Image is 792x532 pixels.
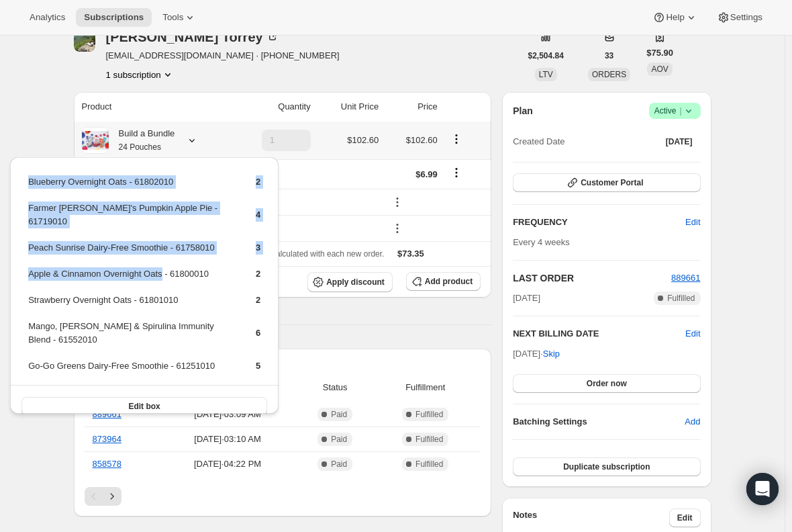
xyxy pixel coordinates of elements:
button: Add [677,411,708,433]
button: Add product [406,272,481,291]
span: Skip [543,347,560,361]
span: Add product [425,276,473,287]
button: Order now [513,374,700,393]
span: Edit box [128,401,160,412]
span: Fulfillment [378,381,473,394]
th: Price [383,92,442,122]
span: [DATE] · 03:10 AM [163,433,292,446]
a: 873964 [93,434,121,444]
button: Edit [685,327,700,341]
span: $6.99 [415,169,438,179]
span: $102.60 [406,135,438,145]
td: Strawberry Overnight Oats - 61801010 [28,293,233,318]
div: Open Intercom Messenger [746,473,779,505]
button: Product actions [106,68,175,81]
span: Edit [685,216,700,229]
nav: Pagination [85,487,481,506]
span: 33 [605,50,613,61]
td: Peach Sunrise Dairy-Free Smoothie - 61758010 [28,240,233,265]
span: 2 [256,295,260,305]
span: $2,504.84 [528,50,564,61]
h2: Plan [513,104,533,118]
span: Created Date [513,135,564,148]
button: $2,504.84 [520,46,572,65]
h6: Batching Settings [513,415,685,429]
span: [DATE] · 04:22 PM [163,457,292,471]
a: 858578 [93,459,121,469]
span: LTV [539,70,553,79]
button: Skip [535,343,568,365]
h2: NEXT BILLING DATE [513,327,685,341]
span: Fulfilled [667,293,695,304]
button: Help [644,8,705,27]
span: 3 [256,242,260,253]
span: Fulfilled [415,409,443,420]
span: Status [300,381,370,394]
span: Apply discount [326,277,385,287]
span: Katie Torrey [74,30,95,52]
span: $73.35 [397,249,424,259]
small: 24 Pouches [119,142,161,152]
td: Mango, [PERSON_NAME] & Spirulina Immunity Blend - 61552010 [28,319,233,357]
th: Quantity [230,92,314,122]
span: Order now [587,378,627,389]
button: 33 [597,46,622,65]
span: Paid [331,459,347,470]
span: Fulfilled [415,459,443,470]
span: Customer Portal [581,177,643,188]
span: Paid [331,434,347,445]
td: Apple & Cinnamon Overnight Oats - 61800010 [28,267,233,292]
h2: FREQUENCY [513,216,685,229]
button: 889661 [671,271,700,285]
button: Tools [154,8,205,27]
button: Settings [709,8,771,27]
span: 6 [256,328,260,338]
button: Product actions [446,132,467,146]
button: Analytics [21,8,73,27]
th: Unit Price [315,92,383,122]
span: Subscriptions [84,12,144,23]
div: [PERSON_NAME] Torrey [106,30,279,44]
span: $102.60 [347,135,379,145]
span: [EMAIL_ADDRESS][DOMAIN_NAME] · [PHONE_NUMBER] [106,49,340,62]
span: AOV [651,64,668,74]
span: [DATE] · [513,349,560,359]
span: ORDERS [592,70,626,79]
span: 5 [256,361,260,371]
span: Analytics [30,12,65,23]
span: Duplicate subscription [563,461,650,472]
th: Product [74,92,230,122]
button: Next [103,487,121,506]
button: Duplicate subscription [513,457,700,476]
td: Blueberry Overnight Oats - 61802010 [28,175,233,199]
span: Add [685,415,700,429]
button: Edit [677,212,708,233]
span: Active [654,104,695,118]
span: Help [666,12,684,23]
span: [DATE] [666,136,693,147]
span: Tools [162,12,183,23]
button: Apply discount [307,272,393,292]
span: Edit [677,513,693,523]
button: Edit box [21,397,267,416]
td: Go-Go Greens Dairy-Free Smoothie - 61251010 [28,359,233,384]
span: 2 [256,269,260,279]
span: 2 [256,177,260,187]
span: 4 [256,210,260,220]
span: Every 4 weeks [513,237,570,247]
h2: LAST ORDER [513,271,671,285]
button: Shipping actions [446,165,467,180]
button: Customer Portal [513,173,700,192]
span: Paid [331,409,347,420]
button: Edit [669,508,701,527]
span: Fulfilled [415,434,443,445]
div: Build a Bundle [109,127,175,154]
span: [DATE] [513,292,540,305]
span: Settings [730,12,762,23]
td: Farmer [PERSON_NAME]'s Pumpkin Apple Pie - 61719010 [28,201,233,239]
a: 889661 [671,273,700,283]
button: Subscriptions [76,8,152,27]
span: $75.90 [646,46,673,60]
